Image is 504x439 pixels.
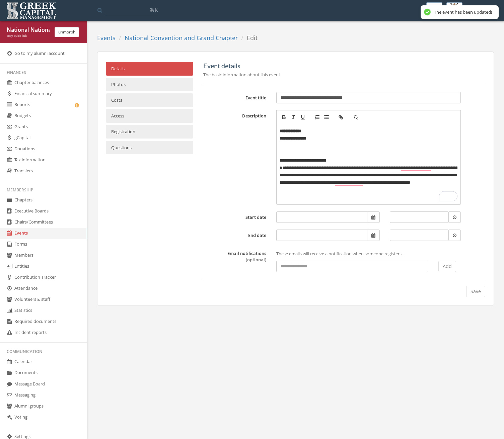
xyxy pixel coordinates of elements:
[203,62,485,69] h5: Event details
[276,250,461,257] p: These emails will receive a notification when someone registers.
[227,250,266,263] label: Email notifications
[7,26,50,34] div: National National
[246,257,266,263] span: (optional)
[203,71,485,78] p: The basic information about this event.
[438,261,456,272] button: Add
[466,2,499,14] div: N National
[150,6,158,13] span: ⌘K
[198,92,271,101] label: Event title
[106,141,193,155] a: Questions
[97,34,116,42] a: Events
[466,286,485,297] button: Save
[198,230,271,239] label: End date
[238,34,258,42] li: Edit
[106,93,193,107] a: Costs
[106,109,193,123] a: Access
[434,9,492,15] div: The event has been updated!
[198,110,271,119] label: Description
[106,62,193,76] a: Details
[198,212,271,221] label: Start date
[280,127,457,201] div: To enrich screen reader interactions, please activate Accessibility in Grammarly extension settings
[125,34,238,42] a: National Convention and Grand Chapter
[106,78,193,91] a: Photos
[7,34,50,38] div: copy quick link
[106,125,193,139] a: Registration
[55,27,79,37] button: unmorph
